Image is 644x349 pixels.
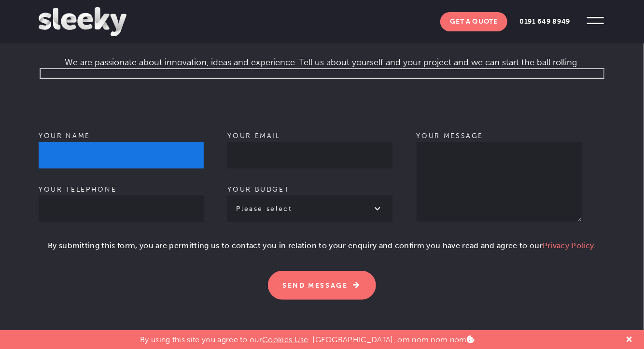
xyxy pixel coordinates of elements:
select: Your budget [227,195,392,222]
label: Your name [39,132,204,159]
textarea: Your message [417,142,582,222]
label: Your email [227,132,392,159]
label: Your telephone [39,185,204,213]
a: Privacy Policy [543,241,594,250]
label: Your message [417,132,582,238]
label: Your budget [227,185,392,213]
form: Contact form [39,68,605,300]
p: We are passionate about innovation, ideas and experience. Tell us about yourself and your project... [39,45,605,68]
input: Your name [39,142,204,168]
a: 0191 649 8949 [510,12,580,31]
p: By using this site you agree to our . [GEOGRAPHIC_DATA], om nom nom nom [140,330,475,344]
input: Your email [227,142,392,168]
input: Your telephone [39,195,204,222]
a: Get A Quote [440,12,507,31]
input: Send Message [268,271,376,300]
img: Sleeky Web Design Newcastle [39,7,126,36]
p: By submitting this form, you are permitting us to contact you in relation to your enquiry and con... [39,240,605,259]
a: Cookies Use [262,335,308,344]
